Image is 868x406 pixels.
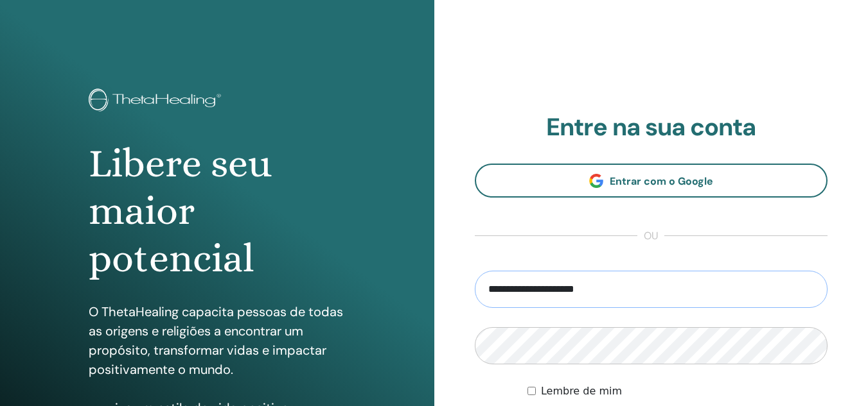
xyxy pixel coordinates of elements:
font: Libere seu maior potencial [89,140,272,282]
font: ou [644,229,658,242]
font: Lembre de mim [541,385,622,397]
div: Mantenha-me autenticado indefinidamente ou até que eu faça logout manualmente [527,384,828,399]
font: O ThetaHealing capacita pessoas de todas as origens e religiões a encontrar um propósito, transfo... [89,303,343,378]
font: Entre na sua conta [546,111,756,143]
font: Entrar com o Google [610,174,713,188]
a: Entrar com o Google [475,164,828,198]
